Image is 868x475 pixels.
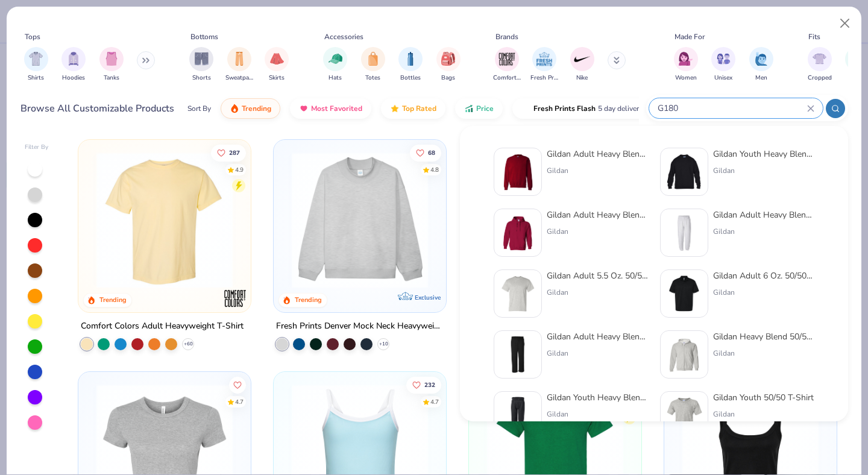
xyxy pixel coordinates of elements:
[570,47,594,83] button: filter button
[428,149,435,156] span: 68
[415,294,441,301] span: Exclusive
[225,47,253,83] button: filter button
[265,47,289,83] div: filter for Skirts
[25,143,49,152] div: Filter By
[713,348,814,359] div: Gildan
[269,74,285,83] span: Skirts
[521,104,531,113] img: flash.gif
[533,104,596,113] span: Fresh Prints Flash
[713,209,814,221] div: Gildan Adult Heavy Blend Adult 8 Oz. 50/50 Sweatpants
[436,47,461,83] button: filter button
[276,319,444,334] div: Fresh Prints Denver Mock Neck Heavyweight Sweatshirt
[834,12,857,35] button: Close
[236,165,244,174] div: 4.9
[104,74,119,83] span: Tanks
[329,74,342,83] span: Hats
[675,74,697,83] span: Women
[90,152,239,288] img: 029b8af0-80e6-406f-9fdc-fdf898547912
[195,52,209,66] img: Shorts Image
[547,330,648,343] div: Gildan Adult Heavy Blend™ Adult 50/50 Open-Bottom Sweatpant
[499,153,536,190] img: c7b025ed-4e20-46ac-9c52-55bc1f9f47df
[665,336,703,373] img: 7d24326c-c9c5-4841-bae4-e530e905f602
[493,47,521,83] button: filter button
[547,287,648,298] div: Gildan
[265,47,289,83] button: filter button
[547,165,648,176] div: Gildan
[547,391,648,404] div: Gildan Youth Heavy Blend™ 8 oz., 50/50 Sweatpants
[665,214,703,251] img: 13b9c606-79b1-4059-b439-68fabb1693f9
[576,74,588,83] span: Nike
[24,47,48,83] div: filter for Shirts
[230,149,241,156] span: 287
[61,47,86,83] div: filter for Hoodies
[547,226,648,237] div: Gildan
[713,148,814,160] div: Gildan Youth Heavy Blend 8 Oz. 50/50 Fleece Crew
[290,98,371,119] button: Most Favorited
[430,397,439,406] div: 4.7
[329,52,342,66] img: Hats Image
[711,47,735,83] button: filter button
[656,101,807,115] input: Try "T-Shirt"
[190,31,218,42] div: Bottoms
[547,148,648,160] div: Gildan Adult Heavy Blend Adult 8 Oz. 50/50 Fleece Crew
[808,47,832,83] div: filter for Cropped
[379,341,388,348] span: + 10
[233,52,246,66] img: Sweatpants Image
[808,31,820,42] div: Fits
[665,153,703,190] img: 0dc1d735-207e-4490-8dd0-9fa5bb989636
[665,397,703,434] img: 12c717a8-bff4-429b-8526-ab448574c88c
[400,74,421,83] span: Bottles
[717,52,731,66] img: Unisex Image
[236,397,244,406] div: 4.7
[311,104,362,113] span: Most Favorited
[499,275,536,312] img: 91159a56-43a2-494b-b098-e2c28039eaf0
[402,104,436,113] span: Top Rated
[270,52,284,66] img: Skirts Image
[242,104,271,113] span: Trending
[192,74,211,83] span: Shorts
[24,47,48,83] button: filter button
[530,47,558,83] button: filter button
[189,47,213,83] button: filter button
[711,47,735,83] div: filter for Unisex
[713,226,814,237] div: Gildan
[547,269,648,282] div: Gildan Adult 5.5 Oz. 50/50 T-Shirt
[813,52,826,66] img: Cropped Image
[749,47,773,83] div: filter for Men
[755,52,768,66] img: Men Image
[223,286,247,310] img: Comfort Colors logo
[61,47,86,83] button: filter button
[434,152,582,288] img: a90f7c54-8796-4cb2-9d6e-4e9644cfe0fe
[530,74,558,83] span: Fresh Prints
[665,275,703,312] img: 58f3562e-1865-49f9-a059-47c567f7ec2e
[361,47,385,83] div: filter for Totes
[493,74,521,83] span: Comfort Colors
[476,104,494,113] span: Price
[713,269,814,282] div: Gildan Adult 6 Oz. 50/50 Jersey Polo
[225,47,253,83] div: filter for Sweatpants
[498,50,516,68] img: Comfort Colors Image
[512,98,652,119] button: Fresh Prints Flash5 day delivery
[441,52,454,66] img: Bags Image
[20,101,174,116] div: Browse All Customizable Products
[62,74,85,83] span: Hoodies
[99,47,124,83] button: filter button
[323,47,347,83] button: filter button
[499,336,536,373] img: 33884748-6a48-47bc-946f-b3f24aac6320
[714,74,732,83] span: Unisex
[755,74,767,83] span: Men
[674,47,698,83] button: filter button
[547,348,648,359] div: Gildan
[808,47,832,83] button: filter button
[230,376,247,393] button: Like
[495,31,518,42] div: Brands
[679,52,693,66] img: Women Image
[441,74,455,83] span: Bags
[365,74,380,83] span: Totes
[406,376,441,393] button: Like
[410,144,441,161] button: Like
[713,391,814,404] div: Gildan Youth 50/50 T-Shirt
[713,287,814,298] div: Gildan
[105,52,118,66] img: Tanks Image
[573,50,591,68] img: Nike Image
